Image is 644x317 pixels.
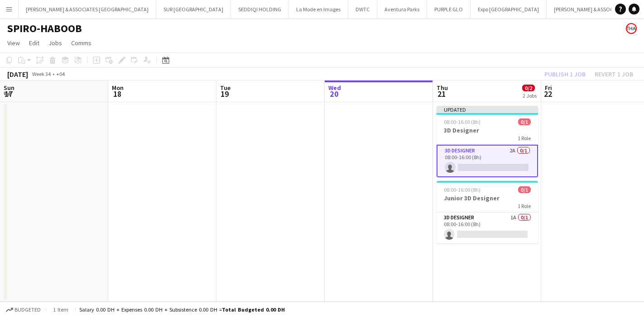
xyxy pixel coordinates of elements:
button: SUR [GEOGRAPHIC_DATA] [156,0,231,18]
div: Updated [437,106,538,113]
span: 0/1 [518,118,531,125]
span: Jobs [48,39,62,47]
span: Total Budgeted 0.00 DH [222,306,285,313]
span: Sun [4,84,14,92]
span: Wed [328,84,341,92]
app-card-role: 3D Designer1A0/108:00-16:00 (8h) [437,213,538,243]
h1: SPIRO-HABOOB [7,22,82,35]
span: 19 [219,89,231,99]
button: Budgeted [5,305,42,315]
button: Aventura Parks [377,0,427,18]
app-job-card: Updated08:00-16:00 (8h)0/13D Designer1 Role3D Designer2A0/108:00-16:00 (8h) [437,106,538,177]
span: Thu [437,84,448,92]
a: Comms [67,37,95,49]
span: 0/1 [518,186,531,193]
span: 1 Role [518,135,531,142]
app-job-card: 08:00-16:00 (8h)0/1Junior 3D Designer1 Role3D Designer1A0/108:00-16:00 (8h) [437,181,538,243]
button: DWTC [348,0,377,18]
h3: Junior 3D Designer [437,194,538,202]
span: Fri [545,84,552,92]
div: 2 Jobs [523,92,537,99]
button: La Mode en Images [289,0,348,18]
a: Edit [25,37,43,49]
div: +04 [56,71,65,77]
span: Edit [29,39,39,47]
div: [DATE] [7,70,28,79]
div: Salary 0.00 DH + Expenses 0.00 DH + Subsistence 0.00 DH = [79,306,285,313]
h3: 3D Designer [437,126,538,134]
span: Budgeted [14,307,41,313]
a: Jobs [45,37,66,49]
app-user-avatar: Enas Ahmed [626,23,637,34]
span: 0/2 [522,85,535,91]
span: 21 [435,89,448,99]
span: Tue [220,84,231,92]
span: 08:00-16:00 (8h) [444,118,481,125]
span: View [7,39,20,47]
span: Comms [71,39,91,47]
span: 20 [327,89,341,99]
span: Mon [112,84,124,92]
span: Week 34 [30,71,53,77]
span: 1 Role [518,203,531,209]
a: View [4,37,24,49]
span: 1 item [50,306,72,313]
span: 17 [2,89,14,99]
button: Expo [GEOGRAPHIC_DATA] [471,0,547,18]
span: 18 [111,89,124,99]
button: SEDDIQI HOLDING [231,0,289,18]
span: 08:00-16:00 (8h) [444,186,481,193]
span: 22 [543,89,552,99]
button: [PERSON_NAME] & ASSOCIATES KSA [547,0,644,18]
app-card-role: 3D Designer2A0/108:00-16:00 (8h) [437,145,538,177]
button: [PERSON_NAME] & ASSOCIATES [GEOGRAPHIC_DATA] [19,0,156,18]
button: PURPLE GLO [427,0,471,18]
